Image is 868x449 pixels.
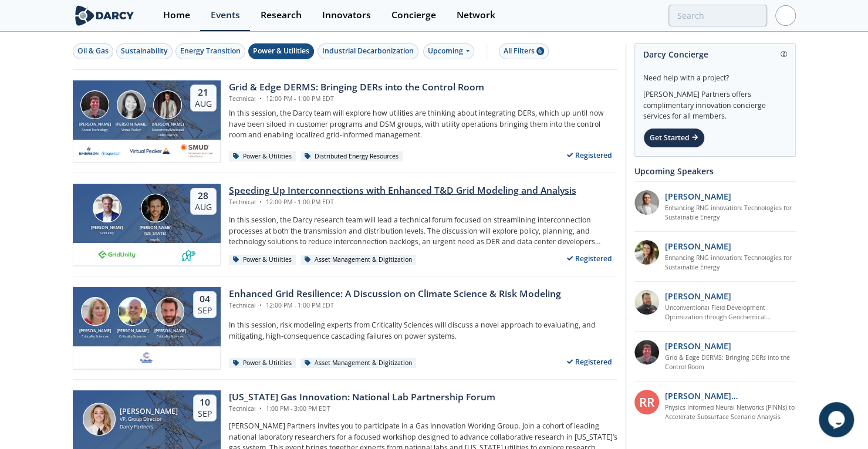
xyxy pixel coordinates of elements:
[195,99,212,109] div: Aug
[258,198,264,206] span: •
[300,151,403,162] div: Distributed Energy Resources
[665,340,731,352] p: [PERSON_NAME]
[198,293,212,305] div: 04
[300,255,417,265] div: Asset Management & Digitization
[562,355,617,369] div: Registered
[665,353,796,372] a: Grid & Edge DERMS: Bringing DERs into the Control Room
[120,423,178,431] div: Darcy Partners
[258,404,264,413] span: •
[391,11,436,20] div: Concierge
[253,46,309,56] div: Power & Utilities
[150,127,186,137] div: Sacramento Municipal Utility District.
[322,46,414,56] div: Industrial Decarbonization
[113,121,150,128] div: [PERSON_NAME]
[195,87,212,99] div: 21
[89,225,125,231] div: [PERSON_NAME]
[120,416,178,423] div: VP, Group Director
[258,94,264,103] span: •
[114,334,151,339] div: Criticality Sciences
[137,237,174,242] div: envelio
[819,402,856,437] iframe: chat widget
[81,297,110,326] img: Susan Ginsburg
[198,397,212,409] div: 10
[457,11,495,20] div: Network
[77,328,114,335] div: [PERSON_NAME]
[153,90,182,119] img: Yevgeniy Postnov
[179,144,213,158] img: Smud.org.png
[73,5,137,26] img: logo-wide.svg
[643,65,787,83] div: Need help with a project?
[156,297,184,326] img: Ross Dakin
[73,80,617,163] a: Jonathan Curtis [PERSON_NAME] Aspen Technology Brenda Chew [PERSON_NAME] Virtual Peaker Yevgeniy ...
[80,90,109,119] img: Jonathan Curtis
[180,46,241,56] div: Energy Transition
[229,287,561,301] div: Enhanced Grid Resilience: A Discussion on Climate Science & Risk Modeling
[634,290,659,315] img: 2k2ez1SvSiOh3gKHmcgF
[229,198,576,207] div: Technical 12:00 PM - 1:00 PM EDT
[665,254,796,272] a: Enhancing RNG innovation: Technologies for Sustainable Energy
[137,225,174,237] div: [PERSON_NAME][US_STATE]
[141,194,170,222] img: Luigi Montana
[775,5,796,26] img: Profile
[77,46,109,56] div: Oil & Gas
[73,184,617,266] a: Brian Fitzsimons [PERSON_NAME] GridUnity Luigi Montana [PERSON_NAME][US_STATE] envelio 28 Aug Spe...
[198,305,212,316] div: Sep
[643,83,787,122] div: [PERSON_NAME] Partners offers complimentary innovation concierge services for all members.
[229,255,296,265] div: Power & Utilities
[195,190,212,202] div: 28
[77,121,113,128] div: [PERSON_NAME]
[73,43,113,59] button: Oil & Gas
[114,328,151,335] div: [PERSON_NAME]
[634,190,659,215] img: 1fdb2308-3d70-46db-bc64-f6eabefcce4d
[229,320,617,342] p: In this session, risk modeling experts from Criticality Sciences will discuss a novel approach to...
[116,43,173,59] button: Sustainability
[83,403,116,436] img: Lindsey Motlow
[89,231,125,235] div: GridUnity
[117,90,146,119] img: Brenda Chew
[229,215,617,247] p: In this session, the Darcy research team will lead a technical forum focused on streamlining inte...
[175,43,245,59] button: Energy Transition
[229,151,296,162] div: Power & Utilities
[139,350,154,364] img: f59c13b7-8146-4c0f-b540-69d0cf6e4c34
[97,247,138,261] img: 1659894010494-gridunity-wp-logo.png
[261,11,302,20] div: Research
[643,44,787,65] div: Darcy Concierge
[665,290,731,302] p: [PERSON_NAME]
[665,190,731,202] p: [PERSON_NAME]
[150,121,186,128] div: [PERSON_NAME]
[634,161,796,181] div: Upcoming Speakers
[198,409,212,419] div: Sep
[229,301,561,310] div: Technical 12:00 PM - 1:00 PM EDT
[229,184,576,198] div: Speeding Up Interconnections with Enhanced T&D Grid Modeling and Analysis
[120,407,178,416] div: [PERSON_NAME]
[562,251,617,266] div: Registered
[643,128,705,148] div: Get Started
[77,334,114,339] div: Criticality Sciences
[665,303,796,322] a: Unconventional Field Development Optimization through Geochemical Fingerprinting Technology
[504,46,544,56] div: All Filters
[665,403,796,422] a: Physics Informed Neural Networks (PINNs) to Accelerate Subsurface Scenario Analysis
[423,43,474,59] div: Upcoming
[300,358,417,369] div: Asset Management & Digitization
[634,390,659,414] div: RR
[121,46,168,56] div: Sustainability
[229,80,484,94] div: Grid & Edge DERMS: Bringing DERs into the Control Room
[163,11,190,20] div: Home
[499,43,549,59] button: All Filters 6
[229,108,617,140] p: In this session, the Darcy team will explore how utilities are thinking about integrating DERs, w...
[181,247,196,261] img: 336b6de1-6040-4323-9c13-5718d9811639
[248,43,314,59] button: Power & Utilities
[79,144,120,158] img: cb84fb6c-3603-43a1-87e3-48fd23fb317a
[129,144,170,158] img: virtual-peaker.com.png
[229,390,495,404] div: [US_STATE] Gas Innovation: National Lab Partnership Forum
[195,202,212,212] div: Aug
[536,47,544,55] span: 6
[229,94,484,104] div: Technical 12:00 PM - 1:00 PM EDT
[318,43,418,59] button: Industrial Decarbonization
[668,5,767,26] input: Advanced Search
[258,301,264,309] span: •
[665,240,731,252] p: [PERSON_NAME]
[77,127,113,132] div: Aspen Technology
[634,340,659,364] img: accc9a8e-a9c1-4d58-ae37-132228efcf55
[634,240,659,265] img: 737ad19b-6c50-4cdf-92c7-29f5966a019e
